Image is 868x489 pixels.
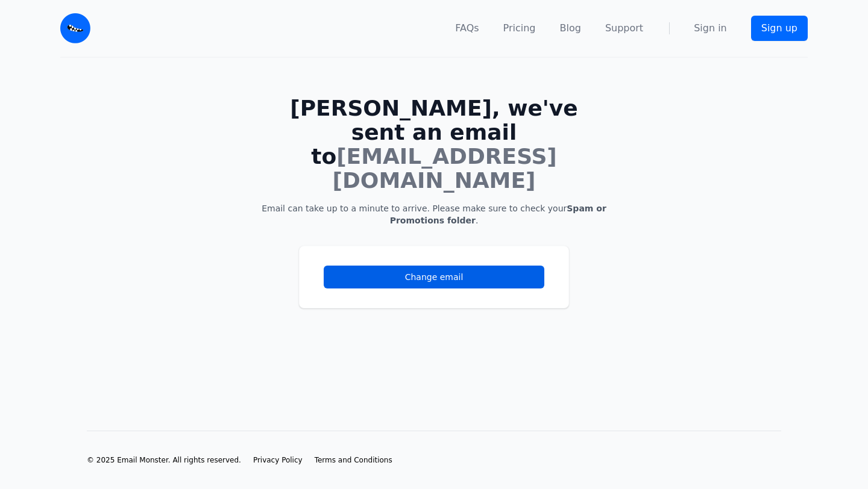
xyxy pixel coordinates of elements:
h1: [PERSON_NAME], we've sent an email to [260,96,608,193]
span: Terms and Conditions [315,456,392,464]
span: Privacy Policy [253,456,303,464]
a: Sign up [751,16,808,41]
li: © 2025 Email Monster. All rights reserved. [87,455,241,465]
a: Change email [324,266,544,288]
a: Pricing [503,21,536,36]
span: [EMAIL_ADDRESS][DOMAIN_NAME] [332,144,556,193]
a: Privacy Policy [253,455,303,465]
a: Support [605,21,643,36]
p: Email can take up to a minute to arrive. Please make sure to check your . [260,202,608,226]
a: Terms and Conditions [315,455,392,465]
img: Email Monster [60,13,90,43]
b: Spam or Promotions folder [390,204,606,225]
a: Sign in [694,21,727,36]
a: Blog [560,21,581,36]
a: FAQs [455,21,479,36]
